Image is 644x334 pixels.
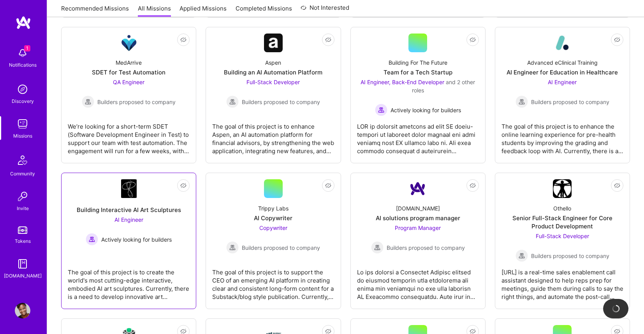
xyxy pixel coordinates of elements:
div: Missions [13,132,32,140]
span: Actively looking for builders [101,235,172,244]
img: loading [611,303,621,314]
span: Builders proposed to company [242,244,320,252]
img: Company Logo [553,34,572,52]
img: logo [16,16,31,30]
img: discovery [15,81,30,97]
span: Copywriter [259,224,287,231]
i: icon EyeClosed [470,37,476,43]
img: Builders proposed to company [226,241,239,254]
div: The goal of this project is to enhance the online learning experience for pre-health students by ... [501,116,623,155]
i: icon EyeClosed [470,182,476,189]
img: Builders proposed to company [516,95,528,108]
i: icon EyeClosed [180,37,187,43]
div: Trippy Labs [258,204,289,212]
a: Recommended Missions [61,4,129,17]
a: All Missions [138,4,171,17]
div: Team for a Tech Startup [384,68,452,76]
img: Actively looking for builders [375,104,387,116]
span: Builders proposed to company [531,98,609,106]
img: Builders proposed to company [226,95,239,108]
span: Full-Stack Developer [246,79,300,85]
img: Community [13,151,32,170]
i: icon EyeClosed [325,37,331,43]
span: Program Manager [395,224,441,231]
img: guide book [15,256,30,272]
div: Building an AI Automation Platform [224,68,322,76]
div: LOR ip dolorsit ametcons ad elit SE doeiu-tempori ut laboreet dolor magnaal eni admi veniamq nost... [357,116,479,155]
img: Company Logo [264,34,283,52]
div: [DOMAIN_NAME] [396,204,440,212]
span: 1 [24,45,30,51]
a: Applied Missions [179,4,227,17]
div: [DOMAIN_NAME] [4,272,42,280]
div: Discovery [12,97,34,105]
i: icon EyeClosed [180,182,187,189]
img: Builders proposed to company [371,241,384,254]
img: teamwork [15,116,30,132]
img: bell [15,45,30,61]
img: tokens [18,226,27,234]
span: Builders proposed to company [242,98,320,106]
div: Invite [17,204,29,212]
div: Senior Full-Stack Engineer for Core Product Development [501,214,623,230]
div: MedArrive [116,58,142,67]
div: Building For The Future [389,58,447,67]
div: Community [10,170,35,178]
img: Company Logo [408,179,427,198]
div: AI Engineer for Education in Healthcare [507,68,618,76]
span: QA Engineer [113,79,144,85]
a: Not Interested [301,3,349,17]
img: Builders proposed to company [516,249,528,262]
span: Builders proposed to company [387,244,465,252]
img: Invite [15,189,30,204]
span: AI Engineer [114,216,143,223]
div: SDET for Test Automation [92,68,165,76]
i: icon EyeClosed [614,182,620,189]
img: User Avatar [15,303,30,318]
img: Company Logo [553,179,572,198]
img: Actively looking for builders [86,233,98,246]
span: Builders proposed to company [531,252,609,260]
div: The goal of this project is to create the world's most cutting-edge interactive, embodied AI art ... [68,262,190,301]
span: AI Engineer, Back-End Developer [361,79,444,85]
div: Advanced eClinical Training [527,58,598,67]
a: Completed Missions [236,4,292,17]
div: Building Interactive AI Art Sculptures [77,206,181,214]
span: Actively looking for builders [391,106,461,114]
div: Lo ips dolorsi a Consectet Adipisc elitsed do eiusmod temporin utla etdolorema ali enima min veni... [357,262,479,301]
div: Othello [553,204,571,212]
div: We’re looking for a short-term SDET (Software Development Engineer in Test) to support our team w... [68,116,190,155]
i: icon EyeClosed [325,182,331,189]
div: The goal of this project is to support the CEO of an emerging AI platform in creating clear and c... [212,262,334,301]
div: AI Copywriter [254,214,292,222]
div: Tokens [15,237,31,245]
div: Notifications [9,61,37,69]
img: Company Logo [120,34,138,52]
img: Company Logo [121,179,137,198]
div: Aspen [265,58,281,67]
div: [URL] is a real-time sales enablement call assistant designed to help reps prep for meetings, gui... [501,262,623,301]
i: icon EyeClosed [614,37,620,43]
img: Builders proposed to company [82,95,94,108]
div: AI solutions program manager [376,214,460,222]
span: Full-Stack Developer [536,233,589,239]
span: AI Engineer [548,79,577,85]
span: Builders proposed to company [97,98,176,106]
div: The goal of this project is to enhance Aspen, an AI automation platform for financial advisors, b... [212,116,334,155]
